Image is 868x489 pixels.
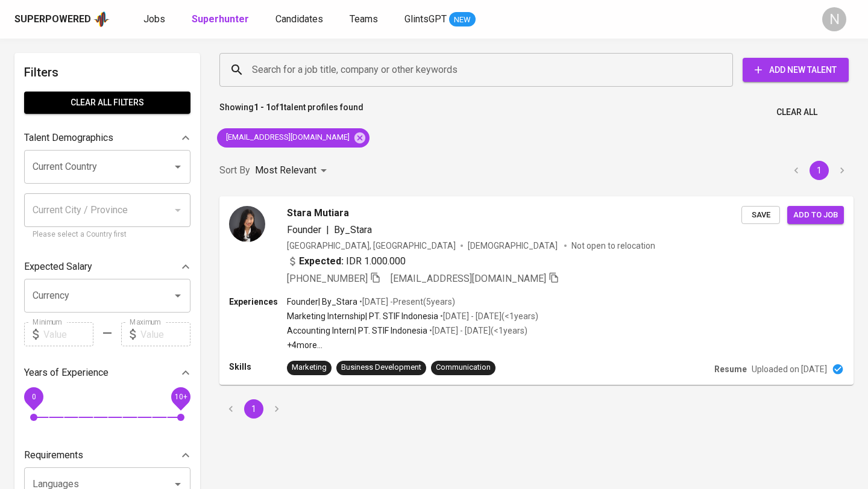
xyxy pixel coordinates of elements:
div: Marketing [292,362,327,373]
span: Clear All filters [34,95,181,110]
button: Open [169,287,186,304]
span: [PHONE_NUMBER] [287,273,368,284]
span: [EMAIL_ADDRESS][DOMAIN_NAME] [391,273,546,284]
div: IDR 1.000.000 [287,254,406,269]
button: Open [169,158,186,175]
span: 10+ [174,393,187,401]
a: Stara MutiaraFounder|By_Stara[GEOGRAPHIC_DATA], [GEOGRAPHIC_DATA][DEMOGRAPHIC_DATA] Not open to r... [219,196,854,385]
p: Not open to relocation [571,240,655,252]
button: Clear All filters [24,92,190,114]
div: Communication [436,362,491,373]
span: Teams [350,13,378,25]
button: Clear All [772,101,822,123]
div: [EMAIL_ADDRESS][DOMAIN_NAME] [217,128,370,148]
button: page 1 [810,161,829,180]
p: • [DATE] - Present ( 5 years ) [357,296,455,308]
p: Showing of talent profiles found [219,101,363,123]
span: [EMAIL_ADDRESS][DOMAIN_NAME] [217,132,357,143]
button: Add New Talent [743,58,849,82]
span: Founder [287,224,321,235]
p: Accounting Intern | PT. STIF Indonesia [287,325,427,337]
span: Clear All [776,105,817,120]
span: Candidates [275,13,323,25]
b: Superhunter [192,13,249,25]
p: Sort By [219,163,250,178]
span: Jobs [143,13,165,25]
b: 1 - 1 [254,102,271,112]
a: Teams [350,12,380,27]
p: Experiences [229,296,287,308]
p: +4 more ... [287,339,538,351]
span: NEW [449,14,476,26]
span: Stara Mutiara [287,206,349,220]
span: Add to job [793,208,838,222]
img: e67ce8edcb742c846774c8d33134a080.png [229,206,265,242]
button: page 1 [244,399,263,419]
nav: pagination navigation [785,161,854,180]
div: N [822,7,846,31]
div: Years of Experience [24,361,190,385]
span: By_Stara [334,224,372,235]
div: [GEOGRAPHIC_DATA], [GEOGRAPHIC_DATA] [287,240,456,252]
input: Value [140,322,190,346]
p: • [DATE] - [DATE] ( <1 years ) [438,310,538,322]
p: Founder | By_Stara [287,296,357,308]
p: Years of Experience [24,366,108,380]
div: Superpowered [14,13,91,26]
p: Most Relevant [255,163,316,178]
a: Superpoweredapp logo [14,10,110,28]
b: 1 [279,102,284,112]
div: Expected Salary [24,255,190,279]
a: GlintsGPT NEW [404,12,476,27]
nav: pagination navigation [219,399,288,419]
span: Save [747,208,774,222]
span: GlintsGPT [404,13,447,25]
div: Most Relevant [255,160,331,182]
h6: Filters [24,63,190,82]
p: Please select a Country first [33,229,182,241]
p: • [DATE] - [DATE] ( <1 years ) [427,325,527,337]
span: [DEMOGRAPHIC_DATA] [468,240,559,252]
div: Talent Demographics [24,126,190,150]
span: | [326,223,329,237]
a: Jobs [143,12,168,27]
div: Business Development [341,362,421,373]
button: Add to job [787,206,844,225]
p: Skills [229,361,287,373]
p: Marketing Internship | PT. STIF Indonesia [287,310,438,322]
a: Superhunter [192,12,251,27]
input: Value [43,322,93,346]
div: Requirements [24,443,190,467]
img: app logo [93,10,110,28]
p: Expected Salary [24,260,92,274]
span: 0 [31,393,36,401]
p: Talent Demographics [24,131,113,145]
button: Save [741,206,780,225]
a: Candidates [275,12,325,27]
p: Uploaded on [DATE] [752,363,827,375]
p: Resume [714,363,747,375]
p: Requirements [24,448,83,463]
span: Add New Talent [752,63,839,78]
b: Expected: [299,254,344,269]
